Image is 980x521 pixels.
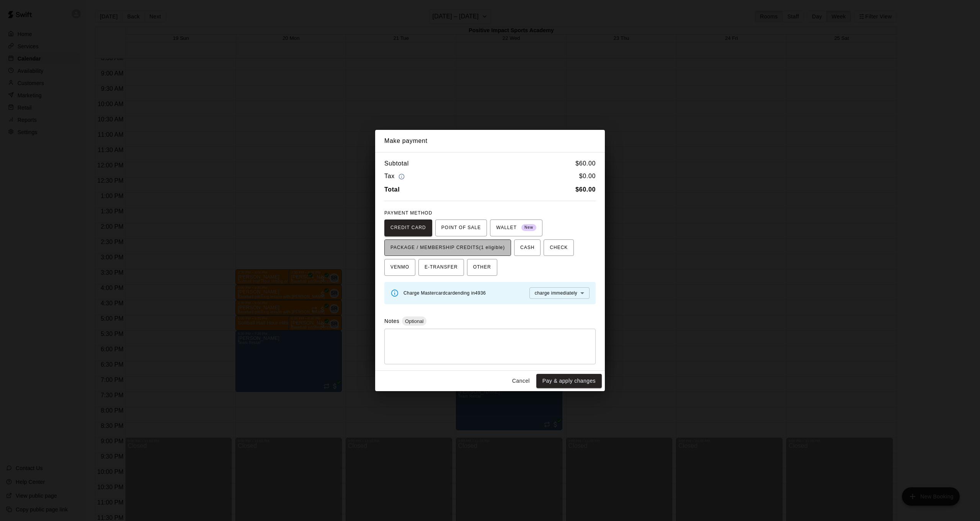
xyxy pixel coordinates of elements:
[384,171,407,182] h6: Tax
[509,374,533,388] button: Cancel
[402,318,426,324] span: Optional
[521,223,536,233] span: New
[384,259,415,276] button: VENMO
[390,222,426,234] span: CREDIT CARD
[579,171,596,182] h6: $ 0.00
[544,239,574,256] button: CHECK
[390,261,409,274] span: VENMO
[473,261,491,274] span: OTHER
[467,259,497,276] button: OTHER
[520,242,534,254] span: CASH
[535,290,577,296] span: charge immediately
[550,242,568,254] span: CHECK
[514,239,541,256] button: CASH
[575,159,596,169] h6: $ 60.00
[384,220,432,236] button: CREDIT CARD
[384,159,409,169] h6: Subtotal
[575,186,596,193] b: $ 60.00
[375,130,605,152] h2: Make payment
[418,259,464,276] button: E-TRANSFER
[441,222,481,234] span: POINT OF SALE
[435,220,487,236] button: POINT OF SALE
[403,290,486,296] span: Charge Mastercard card ending in 4936
[384,239,511,256] button: PACKAGE / MEMBERSHIP CREDITS(1 eligible)
[390,242,505,254] span: PACKAGE / MEMBERSHIP CREDITS (1 eligible)
[384,318,399,324] label: Notes
[496,222,536,234] span: WALLET
[384,186,400,193] b: Total
[490,220,542,236] button: WALLET New
[425,261,458,274] span: E-TRANSFER
[536,374,602,388] button: Pay & apply changes
[384,210,432,216] span: PAYMENT METHOD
